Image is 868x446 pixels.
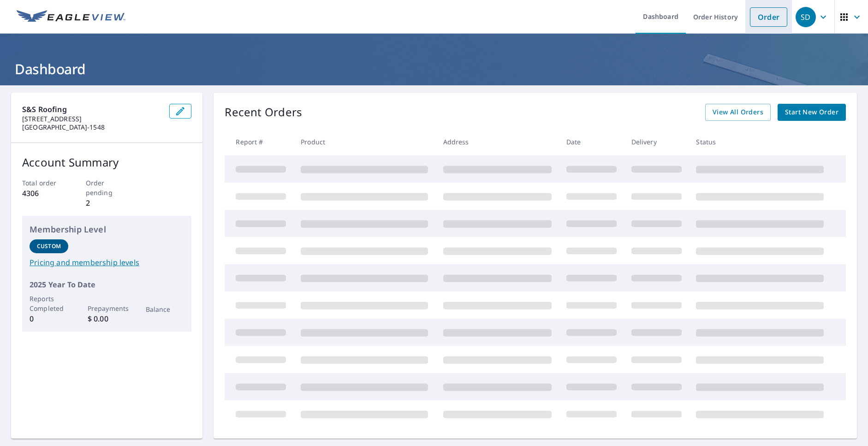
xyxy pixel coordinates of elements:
[225,128,293,155] th: Report #
[225,104,302,121] p: Recent Orders
[436,128,559,155] th: Address
[750,7,787,27] a: Order
[22,104,162,115] p: S&S Roofing
[624,128,689,155] th: Delivery
[22,115,162,123] p: [STREET_ADDRESS]
[713,107,763,118] span: View All Orders
[86,197,128,208] p: 2
[559,128,624,155] th: Date
[30,223,184,236] p: Membership Level
[11,59,857,78] h1: Dashboard
[705,104,771,121] a: View All Orders
[88,313,126,324] p: $ 0.00
[689,128,831,155] th: Status
[22,123,162,131] p: [GEOGRAPHIC_DATA]-1548
[778,104,846,121] a: Start New Order
[796,7,816,27] div: SD
[785,107,838,118] span: Start New Order
[293,128,435,155] th: Product
[88,303,126,313] p: Prepayments
[30,313,68,324] p: 0
[37,242,61,250] p: Custom
[146,304,184,314] p: Balance
[86,178,128,197] p: Order pending
[30,257,184,268] a: Pricing and membership levels
[22,178,65,188] p: Total order
[22,188,65,199] p: 4306
[17,10,125,24] img: EV Logo
[22,154,191,171] p: Account Summary
[30,294,68,313] p: Reports Completed
[30,279,184,290] p: 2025 Year To Date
